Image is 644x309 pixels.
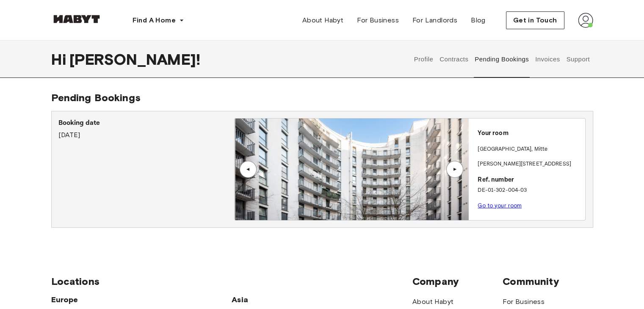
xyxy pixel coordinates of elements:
p: [GEOGRAPHIC_DATA] , Mitte [478,145,547,154]
a: Go to your room [478,202,522,209]
span: Pending Bookings [51,91,141,104]
a: For Business [503,297,544,307]
button: Find A Home [126,12,191,29]
span: Blog [471,15,486,25]
img: avatar [578,13,593,28]
span: Get in Touch [513,15,557,25]
button: Support [565,41,591,78]
p: Your room [478,129,582,138]
button: Invoices [534,41,561,78]
a: About Habyt [412,297,453,307]
a: Blog [464,12,492,29]
a: For Landlords [406,12,464,29]
p: DE-01-302-004-03 [478,186,582,195]
span: Community [503,275,593,288]
span: Asia [232,295,322,305]
a: About Habyt [296,12,350,29]
button: Pending Bookings [474,41,530,78]
span: Company [412,275,503,288]
span: About Habyt [302,15,343,25]
div: ▲ [451,167,459,172]
span: Find A Home [133,15,176,25]
span: Europe [51,295,232,305]
span: Hi [51,50,69,68]
div: user profile tabs [411,41,593,78]
div: [DATE] [58,118,234,140]
span: For Landlords [412,15,457,25]
p: Ref. number [478,175,582,185]
a: For Business [350,12,406,29]
button: Profile [413,41,434,78]
span: [PERSON_NAME] ! [69,50,200,68]
button: Contracts [439,41,470,78]
img: Image of the room [235,119,469,220]
div: ▲ [244,167,252,172]
img: Habyt [51,15,102,23]
p: Booking date [58,118,234,128]
span: For Business [357,15,399,25]
button: Get in Touch [506,11,564,29]
span: Locations [51,275,412,288]
p: [PERSON_NAME][STREET_ADDRESS] [478,160,582,168]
